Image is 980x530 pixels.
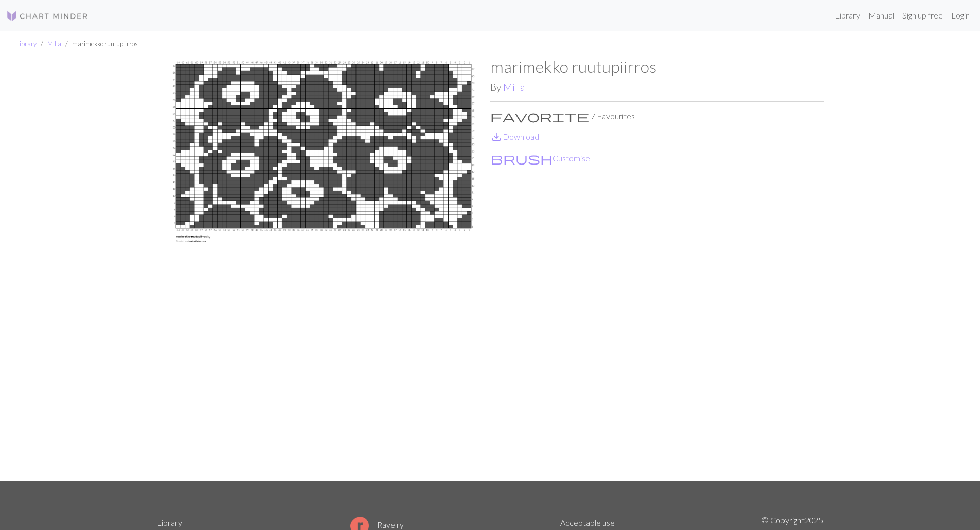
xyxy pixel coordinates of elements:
a: Library [831,5,864,26]
i: Download [490,131,503,143]
i: Favourite [490,110,589,122]
i: Customise [491,152,553,165]
a: Acceptable use [560,518,615,527]
p: 7 Favourites [490,110,824,122]
a: Sign up free [898,5,947,26]
h1: marimekko ruutupiirros [490,57,824,77]
h2: By [490,81,824,93]
a: Library [16,40,37,48]
a: Login [947,5,974,26]
img: marimekko ruutupiirros [157,57,490,481]
a: Ravelry [350,520,404,529]
img: Logo [6,10,88,22]
a: Milla [503,81,525,93]
a: DownloadDownload [490,132,539,141]
span: favorite [490,109,589,123]
li: marimekko ruutupiirros [61,39,138,49]
button: CustomiseCustomise [490,152,591,165]
a: Library [157,518,182,527]
a: Manual [864,5,898,26]
a: Milla [47,40,61,48]
span: save_alt [490,130,503,144]
span: brush [491,151,553,166]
